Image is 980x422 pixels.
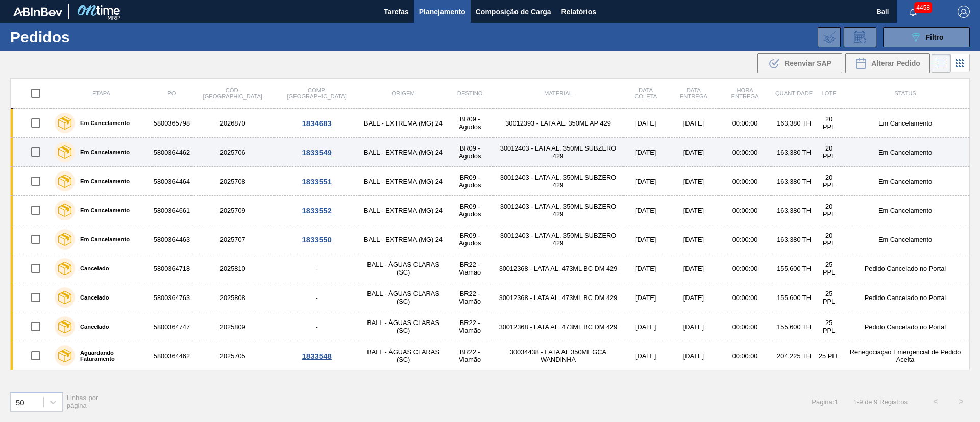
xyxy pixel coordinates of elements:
[623,341,669,370] td: [DATE]
[75,324,109,330] label: Cancelado
[191,283,274,312] td: 2025808
[923,389,948,414] button: <
[152,254,191,283] td: 5800364718
[191,312,274,341] td: 2025809
[274,283,360,312] td: -
[67,394,99,409] span: Linhas por página
[75,265,109,271] label: Cancelado
[447,138,493,167] td: BR09 - Agudos
[360,225,447,254] td: BALL - EXTREMA (MG) 24
[152,283,191,312] td: 5800364763
[822,90,837,96] span: Lote
[845,53,930,73] button: Alterar Pedido
[785,59,831,67] span: Reenviar SAP
[11,167,970,196] a: Em Cancelamento58003644642025708BALL - EXTREMA (MG) 24BR09 - Agudos30012403 - LATA AL. 350ML SUBZ...
[203,87,262,100] span: Cód. [GEOGRAPHIC_DATA]
[191,196,274,225] td: 2025709
[841,254,969,283] td: Pedido Cancelado no Portal
[775,90,813,96] span: Quantidade
[493,196,623,225] td: 30012403 - LATA AL. 350ML SUBZERO 429
[75,120,130,126] label: Em Cancelamento
[544,90,572,96] span: Material
[948,389,974,414] button: >
[669,312,719,341] td: [DATE]
[817,254,841,283] td: 25 PPL
[853,398,908,406] span: 1 - 9 de 9 Registros
[191,341,274,370] td: 2025705
[771,138,817,167] td: 163,380 TH
[152,138,191,167] td: 5800364462
[152,196,191,225] td: 5800364661
[841,196,969,225] td: Em Cancelamento
[841,109,969,138] td: Em Cancelamento
[75,207,130,213] label: Em Cancelamento
[493,341,623,370] td: 30034438 - LATA AL 350ML GCA WANDINHA
[152,225,191,254] td: 5800364463
[447,312,493,341] td: BR22 - Viamão
[680,87,707,100] span: Data entrega
[771,109,817,138] td: 163,380 TH
[11,109,970,138] a: Em Cancelamento58003657982026870BALL - EXTREMA (MG) 24BR09 - Agudos30012393 - LATA AL. 350ML AP 4...
[771,254,817,283] td: 155,600 TH
[719,283,771,312] td: 00:00:00
[493,138,623,167] td: 30012403 - LATA AL. 350ML SUBZERO 429
[719,167,771,196] td: 00:00:00
[771,196,817,225] td: 163,380 TH
[771,312,817,341] td: 155,600 TH
[561,6,596,18] span: Relatórios
[493,225,623,254] td: 30012403 - LATA AL. 350ML SUBZERO 429
[191,254,274,283] td: 2025810
[11,254,970,283] a: Cancelado58003647182025810-BALL - ÁGUAS CLARAS (SC)BR22 - Viamão30012368 - LATA AL. 473ML BC DM 4...
[447,167,493,196] td: BR09 - Agudos
[623,138,669,167] td: [DATE]
[771,225,817,254] td: 163,380 TH
[817,312,841,341] td: 25 PPL
[932,54,951,73] div: Visão em Lista
[167,90,176,96] span: PO
[623,225,669,254] td: [DATE]
[476,6,551,18] span: Composição de Carga
[391,90,414,96] span: Origem
[623,283,669,312] td: [DATE]
[11,138,970,167] a: Em Cancelamento58003644622025706BALL - EXTREMA (MG) 24BR09 - Agudos30012403 - LATA AL. 350ML SUBZ...
[276,119,358,128] div: 1834683
[669,167,719,196] td: [DATE]
[384,6,409,18] span: Tarefas
[75,149,130,155] label: Em Cancelamento
[669,341,719,370] td: [DATE]
[817,341,841,370] td: 25 PLL
[623,196,669,225] td: [DATE]
[447,283,493,312] td: BR22 - Viamão
[914,2,932,13] span: 4458
[871,59,920,67] span: Alterar Pedido
[841,341,969,370] td: Renegociação Emergencial de Pedido Aceita
[841,312,969,341] td: Pedido Cancelado no Portal
[771,283,817,312] td: 155,600 TH
[493,109,623,138] td: 30012393 - LATA AL. 350ML AP 429
[841,167,969,196] td: Em Cancelamento
[926,33,944,41] span: Filtro
[719,254,771,283] td: 00:00:00
[276,177,358,186] div: 1833551
[493,312,623,341] td: 30012368 - LATA AL. 473ML BC DM 429
[757,53,842,73] div: Reenviar SAP
[731,87,759,100] span: Hora Entrega
[958,6,970,18] img: Logout
[360,283,447,312] td: BALL - ÁGUAS CLARAS (SC)
[894,90,916,96] span: Status
[191,225,274,254] td: 2025707
[817,167,841,196] td: 20 PPL
[276,235,358,244] div: 1833550
[360,341,447,370] td: BALL - ÁGUAS CLARAS (SC)
[191,138,274,167] td: 2025706
[623,109,669,138] td: [DATE]
[447,341,493,370] td: BR22 - Viamão
[623,312,669,341] td: [DATE]
[274,254,360,283] td: -
[841,225,969,254] td: Em Cancelamento
[493,283,623,312] td: 30012368 - LATA AL. 473ML BC DM 429
[11,196,970,225] a: Em Cancelamento58003646612025709BALL - EXTREMA (MG) 24BR09 - Agudos30012403 - LATA AL. 350ML SUBZ...
[276,148,358,157] div: 1833549
[817,283,841,312] td: 25 PPL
